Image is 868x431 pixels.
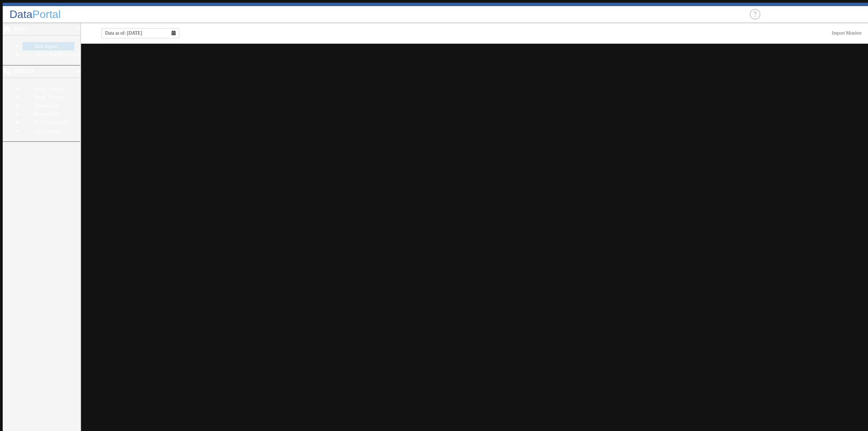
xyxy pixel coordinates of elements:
[3,78,80,141] p-accordion-content: DDW 2.0
[9,8,33,20] span: Data
[22,127,74,135] a: View Lineage
[3,65,80,78] p-accordion-header: DDW 2.0
[832,31,862,36] a: This is available for Darling Employees only
[3,36,80,65] p-accordion-content: Home
[22,84,74,93] a: Create Database
[22,101,74,110] a: Upload Files
[105,31,142,36] span: Data as of: [DATE]
[22,93,74,101] a: Create Pipeline
[3,23,80,36] p-accordion-header: Home
[22,110,74,118] a: Process Files
[14,69,75,74] span: DDW 2.0
[22,42,74,51] a: Data Import
[33,8,61,20] span: Portal
[14,26,75,32] span: Home
[22,51,74,59] a: Onboarding Data Import
[761,11,862,17] ng-select: null
[22,118,74,127] a: View Pipeline Info
[750,9,761,20] div: Help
